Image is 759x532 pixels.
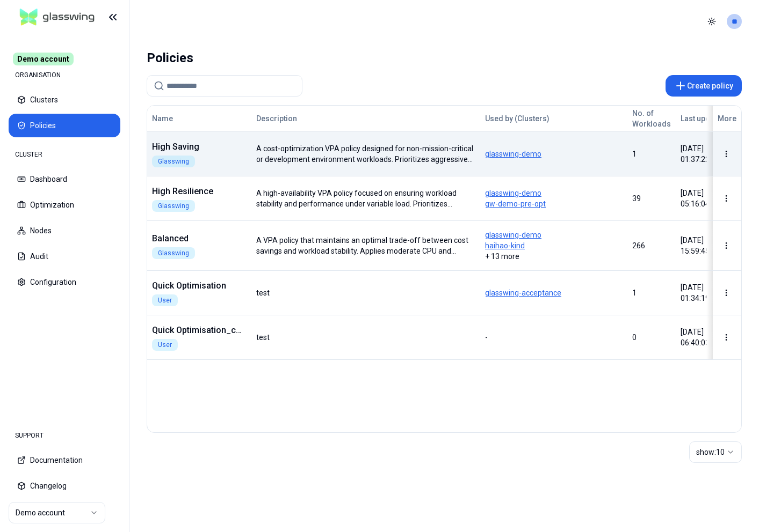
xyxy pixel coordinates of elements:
[152,324,247,337] div: Quick Optimisation_copy
[152,156,195,167] div: Glasswing
[681,327,721,348] div: [DATE] 06:40:03
[681,282,721,304] div: [DATE] 01:34:19
[152,185,247,198] div: High Resilience
[632,149,671,159] div: 1
[9,114,120,137] button: Policies
[256,235,475,256] div: A VPA policy that maintains an optimal trade-off between cost savings and workload stability. App...
[152,247,195,259] div: Glasswing
[256,188,475,209] div: A high-availability VPA policy focused on ensuring workload stability and performance under varia...
[16,5,99,30] img: GlassWing
[256,332,270,343] div: test
[9,219,120,242] button: Nodes
[9,448,120,472] button: Documentation
[256,287,270,298] div: test
[485,113,623,124] div: Used by (Clusters)
[718,113,736,124] div: More
[152,141,247,153] div: High Saving
[9,88,120,112] button: Clusters
[632,108,671,129] div: No. of Workloads
[152,200,195,212] div: Glasswing
[632,287,671,298] div: 1
[9,245,120,268] button: Audit
[485,332,623,343] p: -
[9,167,120,191] button: Dashboard
[632,332,671,343] div: 0
[485,230,623,240] span: glasswing-demo
[147,47,193,69] div: Policies
[256,143,475,165] div: A cost-optimization VPA policy designed for non-mission-critical or development environment workl...
[485,188,623,198] span: glasswing-demo
[666,75,742,97] button: Create policy
[9,474,120,498] button: Changelog
[485,149,623,159] span: glasswing-demo
[9,193,120,217] button: Optimization
[9,270,120,294] button: Configuration
[256,113,462,124] div: Description
[485,240,623,251] span: haihao-kind
[9,425,120,446] div: SUPPORT
[152,294,178,306] div: User
[681,235,721,256] div: [DATE] 15:59:45
[681,143,721,165] div: [DATE] 01:37:22
[152,232,247,245] div: Balanced
[152,279,247,292] div: Quick Optimisation
[632,193,671,204] div: 39
[152,108,173,129] button: Name
[485,198,623,209] span: gw-demo-pre-opt
[9,144,120,165] div: CLUSTER
[9,64,120,86] div: ORGANISATION
[485,287,623,298] span: glasswing-acceptance
[681,108,721,129] button: Last update
[632,240,671,251] div: 266
[13,53,74,65] span: Demo account
[681,188,721,209] div: [DATE] 05:16:04
[485,230,623,262] div: + 13 more
[152,339,178,351] div: User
